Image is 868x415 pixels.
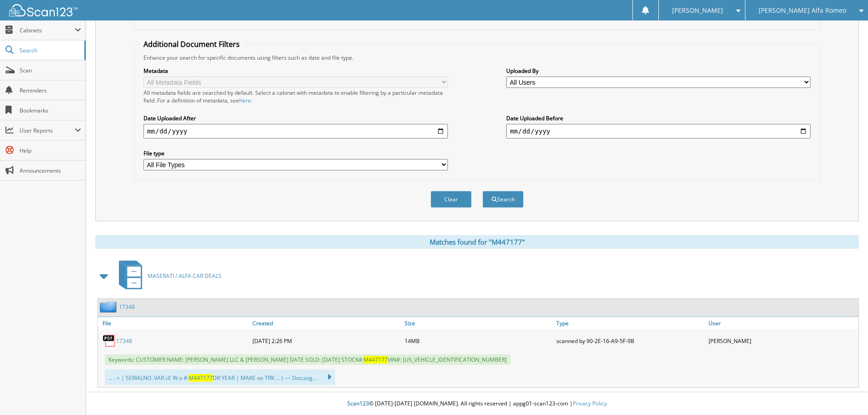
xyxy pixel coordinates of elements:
[706,317,858,329] a: User
[759,8,846,13] span: [PERSON_NAME] Alfa Romeo
[347,400,369,407] span: Scan123
[116,337,132,345] a: 17348
[20,147,81,154] span: Help
[139,54,815,61] div: Enhance your search for specific documents using filters such as date and file type.
[250,317,402,329] a: Created
[105,369,335,385] div: ... . = | SERIALNO. VAR cE W.o #: DR YEAR | MAKE oe TRK ... ) ~~ Docusig...
[144,89,448,104] div: All metadata fields are searched by default. Select a cabinet with metadata to enable filtering b...
[506,67,811,75] label: Uploaded By
[672,8,723,13] span: [PERSON_NAME]
[113,258,221,294] a: MASERATI / ALFA CAR DEALS
[239,97,251,104] a: here
[144,124,448,138] input: start
[506,114,811,122] label: Date Uploaded Before
[250,332,402,350] div: [DATE] 2:26 PM
[483,191,524,208] button: Search
[105,354,510,365] span: Keywords: CUSTOMER NAME: [PERSON_NAME] LLC & [PERSON_NAME] DATE SOLD: [DATE] STOCK#: VIN#: [US_VE...
[9,4,77,16] img: scan123-logo-white.svg
[20,46,80,54] span: Search
[95,235,859,249] div: Matches found for "M447177"
[402,332,555,350] div: 14MB
[103,334,116,348] img: PDF.png
[86,393,868,415] div: © [DATE]-[DATE] [DOMAIN_NAME]. All rights reserved | appg01-scan123-com |
[573,400,607,407] a: Privacy Policy
[100,301,119,313] img: folder2.png
[706,332,858,350] div: [PERSON_NAME]
[822,371,868,415] iframe: Chat Widget
[431,191,472,208] button: Clear
[554,317,706,329] a: Type
[144,149,448,157] label: File type
[189,374,213,382] span: M447177
[148,272,221,280] span: MASERATI / ALFA CAR DEALS
[20,67,81,74] span: Scan
[144,67,448,75] label: Metadata
[20,87,81,94] span: Reminders
[364,356,388,364] span: M447177
[554,332,706,350] div: scanned by 90-2E-16-A9-5F-9B
[20,127,75,134] span: User Reports
[144,114,448,122] label: Date Uploaded After
[20,107,81,114] span: Bookmarks
[119,303,135,311] a: 17348
[20,167,81,174] span: Announcements
[20,26,75,34] span: Cabinets
[506,124,811,138] input: end
[98,317,250,329] a: File
[402,317,555,329] a: Size
[139,39,244,49] legend: Additional Document Filters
